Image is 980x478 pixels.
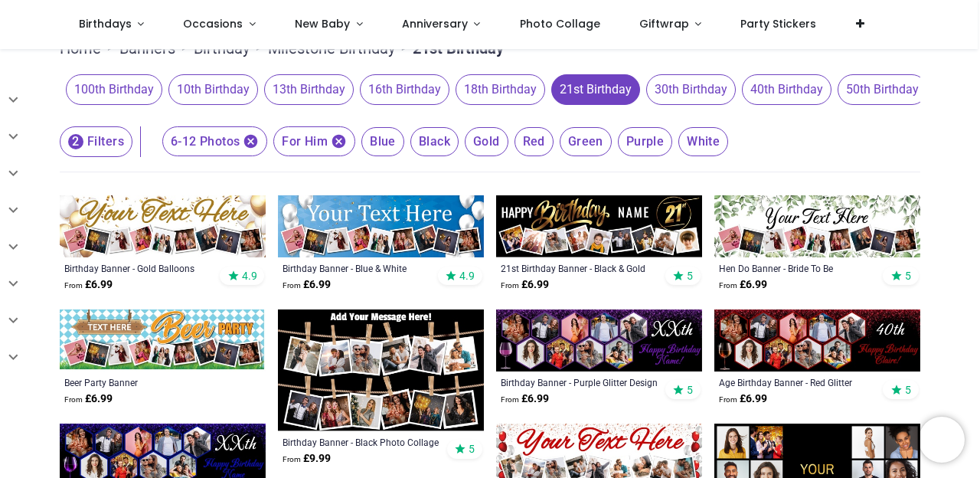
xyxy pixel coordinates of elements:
span: 13th Birthday [264,74,354,105]
a: Birthday Banner - Black Photo Collage [283,436,439,448]
span: Gold [465,127,508,156]
iframe: Brevo live chat [919,417,965,463]
span: From [283,281,301,290]
span: 30th Birthday [646,74,736,105]
button: 10th Birthday [162,74,258,105]
span: 18th Birthday [456,74,545,105]
span: 50th Birthday [838,74,927,105]
span: 5 [469,442,475,456]
span: 6-12 Photos [162,126,267,156]
span: 40th Birthday [742,74,831,105]
span: From [501,395,519,404]
button: 2Filters [60,126,132,157]
span: From [64,395,83,404]
span: Green [560,127,612,156]
span: From [283,455,301,463]
span: 5 [687,383,693,397]
span: 16th Birthday [360,74,449,105]
strong: £ 6.99 [64,391,113,407]
a: Birthday Banner - Gold Balloons [64,262,221,274]
span: 4.9 [459,269,475,283]
span: Black [410,127,459,156]
span: 5 [687,269,693,283]
button: 40th Birthday [736,74,831,105]
strong: £ 6.99 [64,277,113,293]
strong: £ 6.99 [719,277,767,293]
button: 18th Birthday [449,74,545,105]
button: 50th Birthday [831,74,927,105]
a: Age Birthday Banner - Red Glitter Design [719,376,876,388]
span: 4.9 [242,269,257,283]
a: Birthday Banner - Blue & White [283,262,439,274]
span: 5 [905,269,911,283]
span: Birthdays [79,16,132,31]
a: Hen Do Banner - Bride To Be [719,262,876,274]
button: 13th Birthday [258,74,354,105]
a: Beer Party Banner [64,376,221,388]
strong: £ 6.99 [283,277,331,293]
span: Photo Collage [520,16,600,31]
span: 21st Birthday [551,74,640,105]
span: Red [514,127,554,156]
img: Personalised Hen Do Banner - Bride To Be - 9 Photo Upload [714,195,920,257]
img: Personalised Birthday Banner - Purple Glitter Design - Custom Name, Age & 9 Photo Upload [496,309,702,372]
span: Giftwrap [639,16,689,31]
span: 2 [68,134,83,149]
span: For Him [273,126,355,156]
span: Purple [618,127,672,156]
strong: £ 6.99 [501,277,549,293]
span: 100th Birthday [66,74,162,105]
a: 21st Birthday Banner - Black & Gold [501,262,658,274]
span: From [719,395,737,404]
img: Personalised Happy Birthday Banner - Gold Balloons - 9 Photo Upload [60,195,266,257]
img: Personalised Happy Birthday Banner - Blue & White - 9 Photo Upload [278,195,484,257]
span: White [678,127,728,156]
strong: £ 6.99 [719,391,767,407]
img: Personalised Happy 21st Birthday Banner - Black & Gold - Custom Name & 9 Photo Upload [496,195,702,257]
button: 21st Birthday [545,74,640,105]
span: New Baby [295,16,350,31]
strong: £ 9.99 [283,451,331,467]
button: 100th Birthday [60,74,162,105]
img: Personalised Birthday Backdrop Banner - Black Photo Collage - 12 Photo Upload [278,309,484,431]
span: From [501,281,519,290]
span: Anniversary [402,16,468,31]
img: Personalised Beer Party Banner - Custom Text & 9 Photo Upload [60,309,266,372]
button: 30th Birthday [640,74,736,105]
a: Birthday Banner - Purple Glitter Design [501,376,658,388]
span: 5 [905,383,911,397]
span: Blue [361,127,404,156]
span: Occasions [183,16,243,31]
img: Personalised Age Birthday Banner - Red Glitter Design - Custom Name & 9 Photo Upload [714,309,920,372]
span: From [64,281,83,290]
span: From [719,281,737,290]
span: 10th Birthday [168,74,258,105]
button: 16th Birthday [354,74,449,105]
span: Party Stickers [740,16,816,31]
strong: £ 6.99 [501,391,549,407]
